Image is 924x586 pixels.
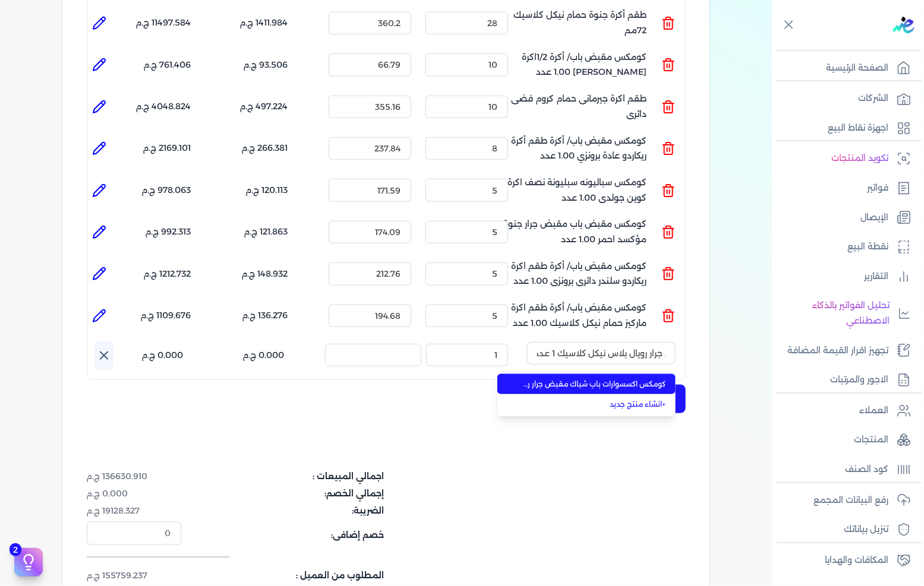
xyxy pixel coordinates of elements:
p: رفع البيانات المجمع [813,493,888,508]
a: تنزيل بياناتك [772,517,917,542]
input: إسم المنتج [527,342,676,365]
p: 992.313 ج.م [146,224,191,240]
p: 148.932 ج.م [242,267,288,282]
a: رفع البيانات المجمع [772,488,917,513]
p: 266.381 ج.م [242,141,288,156]
a: الاجور والمرتبات [772,368,917,392]
p: العملاء [859,403,888,419]
dd: 155759.237 ج.م [87,569,181,582]
p: 497.224 ج.م [240,99,288,115]
p: 0.000 ج.م [142,348,184,363]
a: الشركات [772,86,917,111]
p: 2169.101 ج.م [143,141,191,156]
dt: الضريبة: [188,505,384,517]
dd: 19128.327 ج.م [87,505,181,517]
p: 121.863 ج.م [244,224,288,240]
p: 93.506 ج.م [244,58,288,73]
p: كومكس مقبض باب/ أكرة طقم أكرة ريكاردو عادة برونزي 1.00 عدد [499,132,647,164]
span: كومكس اكسسوارات باب شباك مقبض جرار رويال بلاس نيكل كلاسيك 1 عدد [521,379,666,389]
span: 2 [10,543,21,556]
a: اجهزة نقاط البيع [772,116,917,141]
dt: المطلوب من العميل : [188,569,384,582]
button: إسم المنتج [527,342,676,369]
a: الصفحة الرئيسية [772,56,917,81]
dt: اجمالي المبيعات : [188,470,384,483]
a: العملاء [772,398,917,423]
p: المنتجات [854,432,888,448]
p: تجهيز اقرار القيمة المضافة [787,343,888,359]
a: انشاء منتج جديد [521,399,666,410]
p: 978.063 ج.م [142,183,191,198]
p: 136.276 ج.م [242,308,288,324]
p: 761.406 ج.م [144,58,191,73]
p: كومكس مقبض باب/ أكرة 1/2اكرة [PERSON_NAME] 1.00 عدد [499,49,647,81]
a: الإيصال [772,205,917,230]
p: 120.113 ج.م [246,183,288,198]
p: 11497.584 ج.م [136,15,191,31]
dt: خصم إضافى: [188,522,384,544]
p: الإيصال [860,210,888,226]
dd: 0.000 ج.م [87,487,181,500]
a: تجهيز اقرار القيمة المضافة [772,338,917,363]
a: كود الصنف [772,457,917,482]
p: الاجور والمرتبات [830,372,888,388]
p: المكافات والهدايا [825,553,888,568]
p: فواتير [867,180,888,196]
a: تحليل الفواتير بالذكاء الاصطناعي [772,293,917,333]
p: 0.000 ج.م [243,348,285,363]
p: التقارير [864,269,888,284]
a: المكافات والهدايا [772,548,917,573]
p: كومكس سباليونه سبليونة نصف اكرة كوين جولدى 1.00 عدد [499,174,647,206]
a: التقارير [772,264,917,289]
span: + [663,400,666,408]
p: اجهزة نقاط البيع [828,121,888,136]
p: نقطة البيع [847,239,888,255]
p: 1411.984 ج.م [240,15,288,31]
dt: إجمالي الخصم: [188,487,384,500]
p: طقم اكرة جيرمانى حمام كروم فضى دائرى [499,91,647,123]
a: فواتير [772,176,917,201]
p: الشركات [858,91,888,106]
ul: إسم المنتج [497,372,676,417]
img: logo [893,17,914,33]
p: 1212.732 ج.م [144,267,191,282]
p: تكويد المنتجات [831,151,888,166]
p: كومكس مقبض باب مقبض جرار جنوة مؤكسد احمر 1.00 عدد [499,216,647,248]
p: تنزيل بياناتك [844,522,888,537]
p: 1109.676 ج.م [141,308,191,324]
a: نقطة البيع [772,235,917,259]
p: كومكس مقبض باب/ أكرة طقم اكرة ريكاردو سلندر دائرى برونزى 1.00 عدد [499,258,647,290]
p: الصفحة الرئيسية [826,61,888,76]
a: المنتجات [772,427,917,452]
p: طقم أكرة جنوة حمام نيكل كلاسيك 72مم [499,7,647,39]
button: 2 [14,548,43,577]
p: كود الصنف [845,462,888,477]
p: 4048.824 ج.م [136,99,191,115]
p: تحليل الفواتير بالذكاء الاصطناعي [778,298,890,328]
p: كومكس مقبض باب/ أكرة طقم اكرة ماركيز حمام نيكل كلاسيك 1.00 عدد [499,300,647,332]
a: تكويد المنتجات [772,146,917,171]
dd: 136630.910 ج.م [87,470,181,483]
